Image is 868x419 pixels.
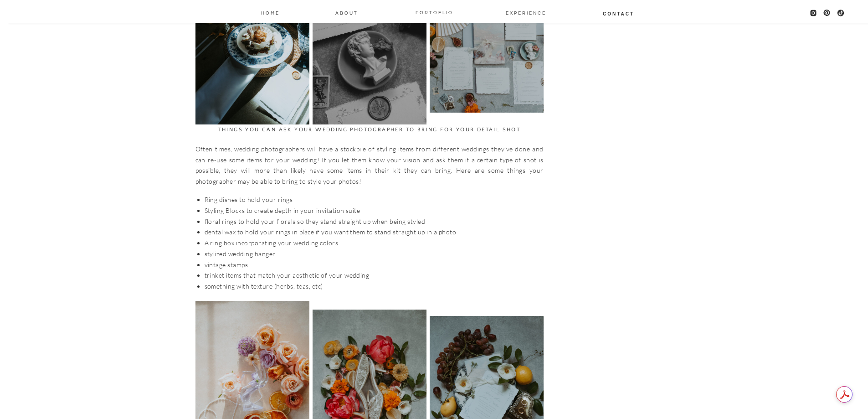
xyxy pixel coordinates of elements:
[602,10,635,17] a: Contact
[205,205,544,216] li: Styling Blocks to create depth in your invitation suite
[412,8,457,16] a: PORTOFLIO
[205,216,544,227] li: floral rings to hold your florals so they stand straight up when being styled
[205,281,544,292] li: something with texture (herbs, teas, etc)
[335,9,359,16] a: About
[205,227,544,238] li: dental wax to hold your rings in place if you want them to stand straight up in a photo
[205,259,544,270] li: vintage stamps
[205,270,544,281] li: trinket items that match your aesthetic of your wedding
[195,144,544,187] p: Often times, wedding photographers will have a stockpile of styling items from different weddings...
[205,248,544,259] li: stylized wedding hanger
[205,194,544,205] li: Ring dishes to hold your rings
[506,9,539,16] a: EXPERIENCE
[205,238,544,248] li: A ring box incorporating your wedding colors
[261,9,281,16] a: Home
[195,124,544,135] h3: Things you can ask your wedding photographer to bring for your detail shot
